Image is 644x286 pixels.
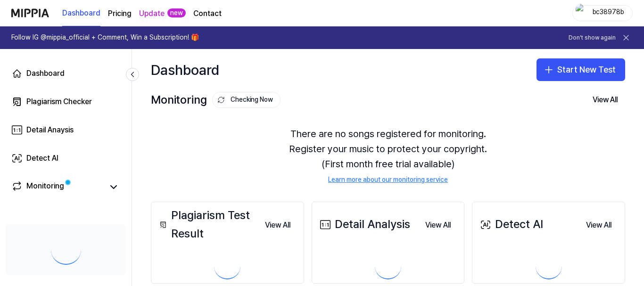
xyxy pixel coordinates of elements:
div: Plagiarism Test Result [157,206,257,243]
a: Dashboard [6,62,126,85]
div: Detail Anaysis [26,124,74,136]
a: Update [139,8,165,19]
a: Plagiarism Checker [6,90,126,113]
div: There are no songs registered for monitoring. Register your music to protect your copyright. (Fir... [151,115,625,196]
h1: Follow IG @mippia_official + Comment, Win a Subscription! 🎁 [11,33,199,42]
div: Dashboard [26,68,65,79]
div: new [167,8,186,18]
div: Detail Analysis [318,215,410,233]
a: View All [257,215,298,235]
div: Detect AI [26,153,58,164]
a: Learn more about our monitoring service [328,175,448,185]
button: View All [585,90,625,109]
a: Monitoring [11,180,103,194]
button: View All [257,216,298,235]
button: Checking Now [212,92,281,108]
div: Dashboard [151,58,219,81]
div: Plagiarism Checker [26,96,92,107]
button: Start New Test [537,58,625,81]
div: Monitoring [151,91,281,109]
a: Contact [193,8,222,19]
a: Pricing [108,8,132,19]
button: Don't show again [569,34,616,42]
div: bc38978b [590,8,627,18]
a: Dashboard [62,0,100,26]
div: Detect AI [478,215,543,233]
a: View All [578,215,619,235]
div: Monitoring [26,180,64,194]
button: View All [418,216,458,235]
button: View All [578,216,619,235]
a: Detect AI [6,147,126,170]
a: View All [418,215,458,235]
a: Detail Anaysis [6,119,126,141]
img: profile [576,4,587,23]
button: profilebc38978b [572,5,633,21]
